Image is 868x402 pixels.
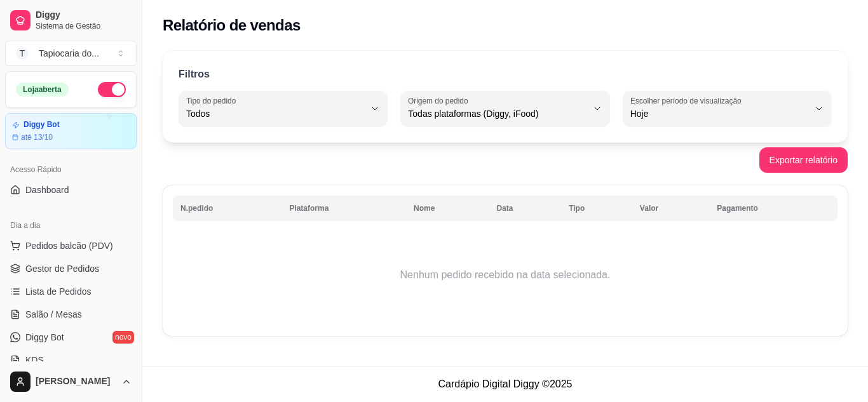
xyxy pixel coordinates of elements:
a: Dashboard [5,180,137,200]
div: Tapiocaria do ... [39,47,99,60]
button: Tipo do pedidoTodos [179,91,388,126]
p: Filtros [179,67,210,82]
span: Gestor de Pedidos [25,262,99,275]
footer: Cardápio Digital Diggy © 2025 [142,366,868,402]
div: Acesso Rápido [5,159,137,180]
article: até 13/10 [21,132,53,142]
button: Escolher período de visualizaçãoHoje [623,91,832,126]
a: Gestor de Pedidos [5,258,137,279]
span: Pedidos balcão (PDV) [25,239,113,252]
button: Origem do pedidoTodas plataformas (Diggy, iFood) [400,91,609,126]
span: [PERSON_NAME] [36,376,116,387]
a: Lista de Pedidos [5,281,137,302]
a: Diggy Botaté 13/10 [5,113,137,149]
span: Sistema de Gestão [36,21,132,31]
div: Dia a dia [5,215,137,236]
label: Tipo do pedido [186,95,240,106]
span: Diggy [36,10,132,21]
button: Select a team [5,41,137,66]
span: Hoje [630,107,809,120]
button: Alterar Status [98,82,126,97]
button: Exportar relatório [759,147,848,173]
a: Salão / Mesas [5,304,137,325]
th: Nome [406,196,489,221]
h2: Relatório de vendas [163,15,301,36]
a: DiggySistema de Gestão [5,5,137,36]
span: Dashboard [25,184,69,196]
th: Data [489,196,561,221]
a: KDS [5,350,137,370]
span: Todos [186,107,365,120]
th: Valor [632,196,709,221]
article: Diggy Bot [24,120,60,130]
span: Lista de Pedidos [25,285,92,298]
div: Loja aberta [16,83,69,97]
td: Nenhum pedido recebido na data selecionada. [173,224,837,326]
span: Salão / Mesas [25,308,82,321]
span: KDS [25,354,44,366]
label: Origem do pedido [408,95,472,106]
span: T [16,47,29,60]
span: Todas plataformas (Diggy, iFood) [408,107,587,120]
button: Pedidos balcão (PDV) [5,236,137,256]
th: Plataforma [281,196,406,221]
button: [PERSON_NAME] [5,366,137,397]
label: Escolher período de visualização [630,95,745,106]
th: N.pedido [173,196,281,221]
span: Diggy Bot [25,331,64,344]
th: Pagamento [709,196,837,221]
a: Diggy Botnovo [5,327,137,347]
th: Tipo [561,196,632,221]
